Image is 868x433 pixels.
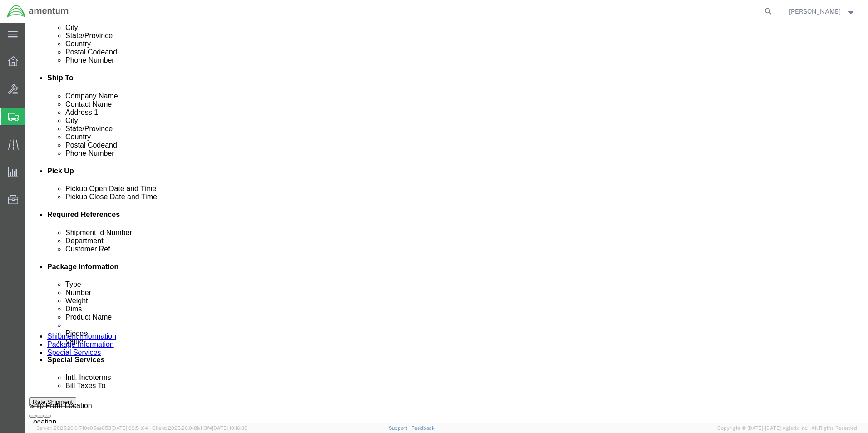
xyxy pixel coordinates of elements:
[789,6,841,16] span: Juan Trevino
[212,425,247,431] span: [DATE] 10:16:38
[25,23,868,423] iframe: FS Legacy Container
[6,5,69,18] img: logo
[411,425,434,431] a: Feedback
[111,425,148,431] span: [DATE] 09:51:04
[789,6,856,17] button: [PERSON_NAME]
[389,425,411,431] a: Support
[717,424,857,432] span: Copyright © [DATE]-[DATE] Agistix Inc., All Rights Reserved
[36,425,148,431] span: Server: 2025.20.0-710e05ee653
[152,425,247,431] span: Client: 2025.20.0-8b113f4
